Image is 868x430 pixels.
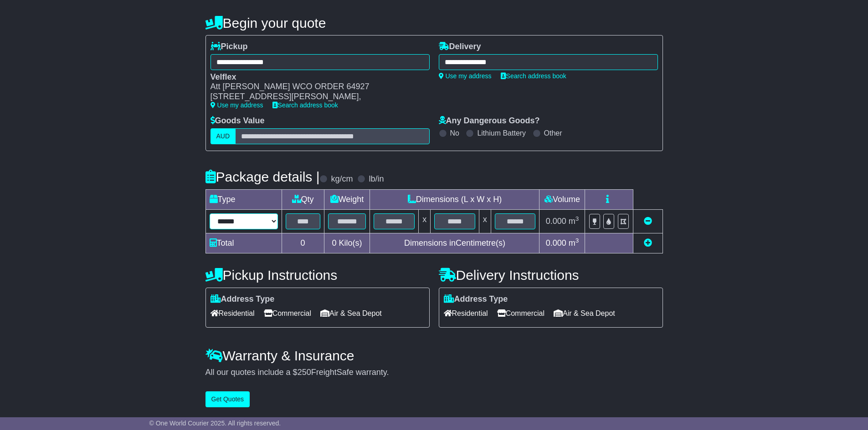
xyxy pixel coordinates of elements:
label: kg/cm [331,174,353,184]
a: Use my address [439,72,492,80]
sup: 3 [575,215,579,222]
label: Other [544,129,562,137]
span: Residential [444,306,488,320]
div: Att [PERSON_NAME] WCO ORDER 64927 [211,82,421,92]
h4: Delivery Instructions [439,268,663,283]
td: Dimensions (L x W x H) [370,189,539,209]
td: x [419,209,431,233]
a: Search address book [501,72,566,80]
span: 0.000 [546,217,566,226]
span: 0 [332,238,336,248]
td: x [479,209,491,233]
label: Delivery [439,42,481,52]
td: Total [205,233,282,253]
sup: 3 [575,237,579,244]
div: [STREET_ADDRESS][PERSON_NAME], [211,92,421,102]
span: m [569,217,579,226]
label: Address Type [444,294,508,304]
label: Lithium Battery [477,129,526,137]
td: 0 [282,233,324,253]
span: 250 [298,368,311,377]
h4: Package details | [205,169,320,184]
label: lb/in [369,174,384,184]
h4: Begin your quote [205,15,663,30]
a: Remove this item [644,217,652,226]
span: Commercial [264,306,311,320]
label: Goods Value [211,116,265,126]
span: Air & Sea Depot [320,306,382,320]
span: 0.000 [546,238,566,248]
button: Get Quotes [205,391,250,407]
span: Residential [211,306,255,320]
label: Address Type [211,294,275,304]
td: Volume [539,189,585,209]
td: Weight [324,189,370,209]
div: Velflex [211,72,421,82]
td: Type [205,189,282,209]
a: Search address book [272,101,338,109]
a: Use my address [211,101,263,109]
div: All our quotes include a $ FreightSafe warranty. [205,368,663,378]
span: Air & Sea Depot [554,306,615,320]
td: Dimensions in Centimetre(s) [370,233,539,253]
span: Commercial [497,306,544,320]
td: Qty [282,189,324,209]
h4: Warranty & Insurance [205,348,663,363]
label: No [450,129,459,137]
label: Any Dangerous Goods? [439,116,540,126]
label: Pickup [211,42,248,52]
span: m [569,238,579,248]
label: AUD [211,128,236,144]
td: Kilo(s) [324,233,370,253]
h4: Pickup Instructions [205,268,430,283]
span: © One World Courier 2025. All rights reserved. [149,420,281,427]
a: Add new item [644,238,652,248]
